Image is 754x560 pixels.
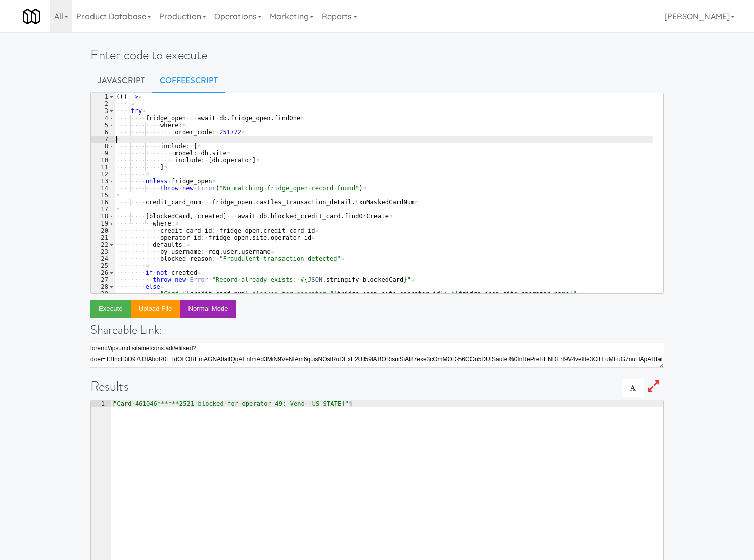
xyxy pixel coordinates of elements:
div: 16 [91,199,115,206]
div: 2 [91,100,115,107]
h4: Shareable Link: [90,323,664,337]
div: 28 [91,283,115,290]
div: 26 [91,269,115,276]
div: 14 [91,185,115,192]
div: 3 [91,107,115,115]
div: 15 [91,192,115,199]
a: CoffeeScript [152,68,225,93]
div: 9 [91,150,115,157]
div: 8 [91,143,115,150]
div: 23 [91,248,115,255]
div: 17 [91,206,115,213]
div: 27 [91,276,115,283]
button: Execute [90,300,131,318]
div: 1 [91,93,115,100]
div: 25 [91,262,115,269]
div: 22 [91,241,115,248]
div: 21 [91,234,115,241]
textarea: lorem://ipsumd.sitametcons.adi/elitsed?doei=T2IncIDiD02UT0LAboreeTDOLo5MaG2aLIquA0%1E2A3mIn9VenIA... [90,343,664,368]
div: 7 [91,136,115,143]
div: 29 [91,290,115,297]
div: 18 [91,213,115,220]
div: 6 [91,129,115,136]
div: 5 [91,122,115,129]
button: Upload file [131,300,180,318]
img: Micromart [23,8,40,25]
div: 13 [91,178,115,185]
div: 1 [91,400,111,407]
button: Normal Mode [180,300,236,318]
div: 11 [91,164,115,171]
div: 19 [91,220,115,227]
div: 10 [91,157,115,164]
div: 4 [91,115,115,122]
div: 20 [91,227,115,234]
a: Javascript [90,68,152,93]
h1: Results [90,379,664,394]
div: 12 [91,171,115,178]
h1: Enter code to execute [90,48,664,62]
div: 24 [91,255,115,262]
